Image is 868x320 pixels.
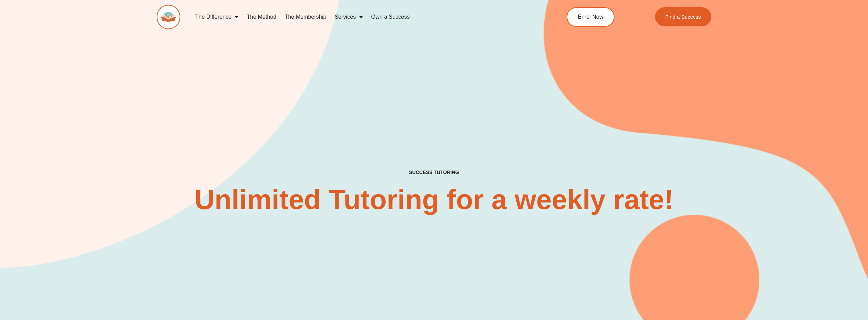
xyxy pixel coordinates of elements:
[567,7,615,27] a: Enrol Now
[665,14,701,19] span: Find a Success
[191,9,535,25] nav: Menu
[281,9,330,25] a: The Membership
[367,9,414,25] a: Own a Success
[352,170,516,175] h4: SUCCESS TUTORING​
[330,9,367,25] a: Services
[578,14,603,20] span: Enrol Now
[242,9,280,25] a: The Method
[193,186,676,214] h2: Unlimited Tutoring for a weekly rate!
[655,7,712,26] a: Find a Success
[191,9,243,25] a: The Difference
